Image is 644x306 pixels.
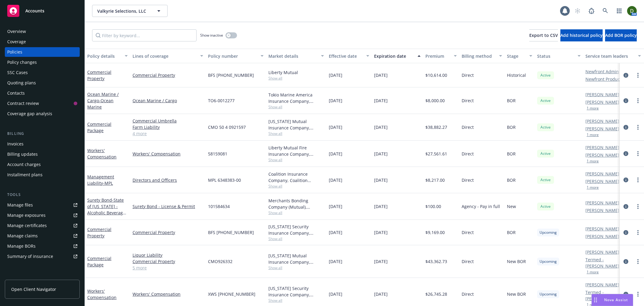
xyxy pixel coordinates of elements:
[87,148,117,160] a: Workers' Compensation
[208,53,257,59] div: Policy number
[540,151,552,156] span: Active
[374,53,414,59] div: Expiration date
[208,177,241,183] span: MPL 6348383-00
[592,294,599,306] div: Drag to move
[5,37,80,47] a: Coverage
[268,157,324,162] span: Show all
[374,124,388,130] span: [DATE]
[268,210,324,215] span: Show all
[540,291,557,297] span: Upcoming
[208,72,254,78] span: BFS [PHONE_NUMBER]
[540,204,552,209] span: Active
[622,291,630,298] a: circleInformation
[627,6,637,16] img: photo
[268,118,324,131] div: [US_STATE] Mutual Insurance Company, [US_STATE] Mutual Insurance
[535,49,583,63] button: Status
[585,289,633,302] a: Termed - [PERSON_NAME]
[507,124,516,130] span: BOR
[133,203,203,210] a: Surety Bond - License & Permit
[540,259,557,264] span: Upcoming
[374,229,388,236] span: [DATE]
[529,29,558,41] button: Export to CSV
[425,72,447,78] span: $10,614.00
[5,99,80,108] a: Contract review
[87,98,114,110] span: - Ocean Marine
[7,200,33,210] div: Manage files
[5,68,80,77] a: SSC Cases
[507,72,526,78] span: Historical
[507,203,516,210] span: New
[585,152,619,158] a: [PERSON_NAME]
[268,184,324,189] span: Show all
[5,139,80,149] a: Invoices
[585,5,598,17] a: Report a Bug
[507,97,516,104] span: BOR
[208,229,254,236] span: BFS [PHONE_NUMBER]
[462,258,474,265] span: Direct
[634,72,642,79] a: more
[7,241,36,251] div: Manage BORs
[585,226,619,232] a: [PERSON_NAME]
[507,291,526,297] span: New BOR
[585,178,619,184] a: [PERSON_NAME]
[507,229,516,236] span: BOR
[11,286,56,292] span: Open Client Navigator
[425,151,447,157] span: $27,561.61
[329,53,363,59] div: Effective date
[604,297,628,302] span: Nova Assist
[5,210,80,220] a: Manage exposures
[634,203,642,210] a: more
[133,265,203,271] a: 5 more
[634,176,642,184] a: more
[462,229,474,236] span: Direct
[268,145,324,157] div: Liberty Mutual Fire Insurance Company, Liberty Mutual
[585,233,619,239] a: [PERSON_NAME]
[462,53,495,59] div: Billing method
[329,229,342,236] span: [DATE]
[268,104,324,109] span: Show all
[462,177,474,183] span: Direct
[425,203,441,210] span: $100.00
[133,124,203,130] a: Farm Liability
[133,72,203,78] a: Commercial Property
[5,78,80,88] a: Quoting plans
[425,229,445,236] span: $9,169.00
[585,118,619,124] a: [PERSON_NAME]
[5,200,80,210] a: Manage files
[268,223,324,236] div: [US_STATE] Security Insurance Company, Liberty Mutual
[5,47,80,57] a: Policies
[5,273,80,279] div: Analytics hub
[329,151,342,157] span: [DATE]
[587,106,599,110] button: 1 more
[585,249,619,255] a: [PERSON_NAME]
[622,229,630,236] a: circleInformation
[585,68,619,75] a: Newfront Admin
[329,258,342,265] span: [DATE]
[85,49,130,63] button: Policy details
[92,5,168,17] button: Valkyrie Selections, LLC
[5,57,80,67] a: Policy changes
[268,285,324,298] div: [US_STATE] Security Insurance Company, Liberty Mutual
[133,258,203,265] a: Commercial Property
[7,170,43,180] div: Installment plans
[25,8,44,13] span: Accounts
[7,88,25,98] div: Contacts
[374,258,388,265] span: [DATE]
[130,49,206,63] button: Lines of coverage
[7,37,26,47] div: Coverage
[206,49,266,63] button: Policy number
[572,5,584,17] a: Start snowing
[7,109,52,119] div: Coverage gap analysis
[200,33,223,38] span: Show inactive
[87,226,111,239] a: Commercial Property
[7,68,28,77] div: SSC Cases
[622,176,630,184] a: circleInformation
[329,291,342,297] span: [DATE]
[585,256,633,269] a: Termed - [PERSON_NAME]
[591,294,633,306] button: Nova Assist
[87,174,114,186] a: Management Liability
[5,88,80,98] a: Contacts
[268,236,324,241] span: Show all
[622,97,630,104] a: circleInformation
